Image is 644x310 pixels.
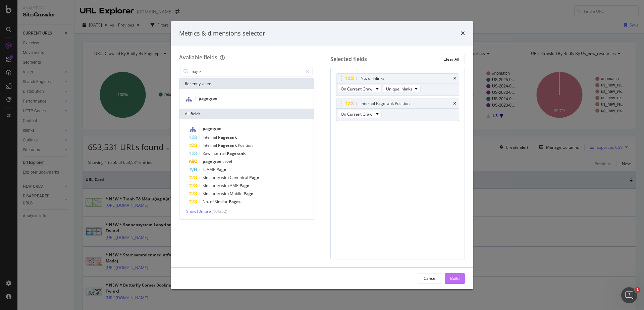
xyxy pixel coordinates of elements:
span: No. [203,199,210,204]
div: Internal Pagerank Position [361,100,410,107]
span: pagetype [199,96,217,101]
span: Page [249,175,259,180]
span: Is [203,167,207,172]
span: Pagerank [218,134,237,140]
span: 1 [635,287,640,293]
div: Recently Used [179,78,314,89]
span: Similar [215,199,229,204]
div: Selected fields [330,55,367,63]
span: On Current Crawl [341,111,373,117]
div: times [461,29,465,38]
div: Clear All [443,56,459,62]
div: Internal Pagerank PositiontimesOn Current Crawl [336,99,460,121]
span: Page [239,183,249,188]
span: Internal [203,142,218,148]
button: Unique Inlinks [383,85,421,93]
span: Raw [203,150,211,156]
button: On Current Crawl [338,110,382,118]
span: Similarity [203,183,221,188]
span: Level [222,159,232,164]
div: times [453,102,456,106]
span: Pages [229,199,240,204]
span: Similarity [203,191,221,196]
span: AMP [230,183,239,188]
div: Cancel [424,275,436,281]
div: No. of Inlinks [361,75,384,82]
span: Unique Inlinks [386,86,412,92]
div: Available fields [179,54,217,61]
button: Clear All [438,54,465,64]
span: Canonical [230,175,249,180]
span: Page [216,167,226,172]
span: Pagerank [227,150,246,156]
span: ( 10 / 352 ) [212,208,227,214]
span: Position [238,142,253,148]
span: Internal [203,134,218,140]
button: Build [445,273,465,284]
div: All fields [179,109,314,119]
span: Show 10 more [186,208,211,214]
span: pagetype [203,126,221,131]
span: with [221,191,230,196]
button: Cancel [418,273,442,284]
span: of [210,199,215,204]
span: Mobile [230,191,244,196]
iframe: Intercom live chat [621,287,637,303]
span: Similarity [203,175,221,180]
span: Page [244,191,253,196]
span: with [221,175,230,180]
div: times [453,76,456,80]
span: pagetype [203,159,222,164]
span: Internal [211,150,227,156]
input: Search by field name [191,66,303,76]
button: On Current Crawl [338,85,382,93]
div: Build [450,275,460,281]
div: Metrics & dimensions selector [179,29,265,38]
span: with [221,183,230,188]
span: On Current Crawl [341,86,373,92]
span: Pagerank [218,142,238,148]
div: modal [171,21,473,289]
div: No. of InlinkstimesOn Current CrawlUnique Inlinks [336,73,460,96]
span: AMP [207,167,216,172]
